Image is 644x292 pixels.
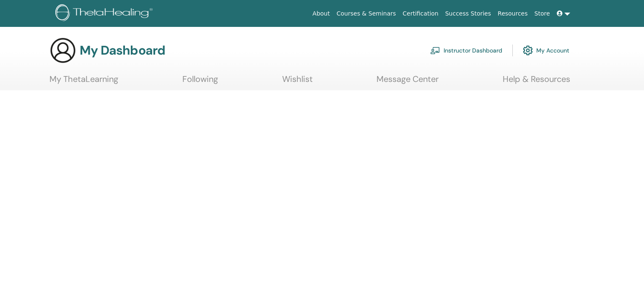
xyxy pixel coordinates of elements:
[49,37,76,64] img: generic-user-icon.jpg
[523,41,569,60] a: My Account
[399,6,441,21] a: Certification
[309,6,333,21] a: About
[494,6,531,21] a: Resources
[442,6,494,21] a: Success Stories
[182,74,218,90] a: Following
[55,4,156,23] img: logo.png
[531,6,553,21] a: Store
[282,74,313,90] a: Wishlist
[503,74,570,90] a: Help & Resources
[430,47,440,54] img: chalkboard-teacher.svg
[523,43,533,58] img: cog.svg
[377,74,439,90] a: Message Center
[49,74,118,90] a: My ThetaLearning
[80,43,165,58] h3: My Dashboard
[333,6,400,21] a: Courses & Seminars
[430,41,502,60] a: Instructor Dashboard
